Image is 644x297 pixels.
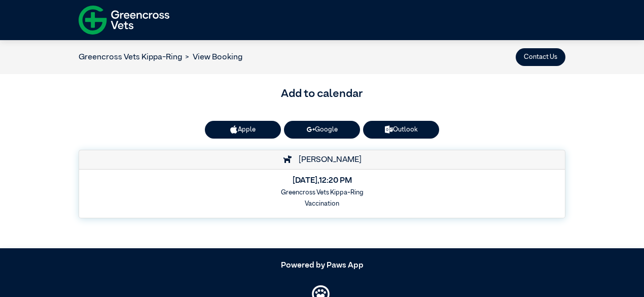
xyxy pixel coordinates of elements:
[284,121,360,139] a: Google
[294,156,362,164] span: [PERSON_NAME]
[79,261,565,271] h5: Powered by Paws App
[363,121,439,139] a: Outlook
[86,200,558,208] h6: Vaccination
[79,51,242,63] nav: breadcrumb
[86,176,558,186] h5: [DATE] , 12:20 PM
[79,86,565,103] h3: Add to calendar
[205,121,281,139] button: Apple
[86,189,558,196] h6: Greencross Vets Kippa-Ring
[516,48,565,66] button: Contact Us
[79,53,182,61] a: Greencross Vets Kippa-Ring
[79,3,169,38] img: f-logo
[182,51,242,63] li: View Booking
